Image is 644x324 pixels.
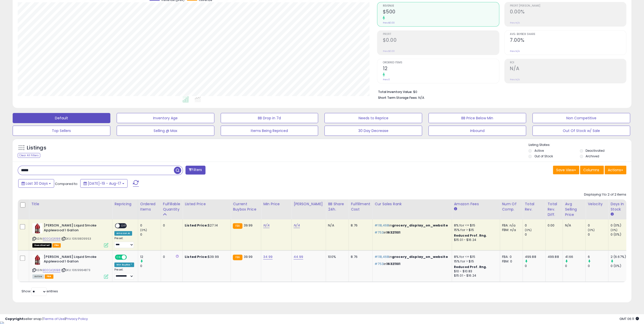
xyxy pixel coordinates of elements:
[263,201,289,207] div: Min Price
[428,126,526,136] button: Inbound
[114,262,134,267] div: Win BuyBox *
[32,255,108,278] div: ASIN:
[375,223,389,228] span: #118,468
[383,61,499,64] span: Ordered Items
[375,262,448,266] p: in
[328,201,346,212] div: BB Share 24h.
[18,179,54,188] button: Last 30 Days
[375,261,384,266] span: #753
[392,223,448,228] span: grocery_display_on_website
[510,9,626,16] h2: 0.00%
[418,95,424,100] span: N/A
[114,231,132,236] div: Amazon AI
[114,268,134,279] div: Preset:
[510,37,626,44] h2: 7.00%
[454,233,487,238] b: Reduced Prof. Rng.
[454,255,496,259] div: 8% for <= $15
[233,201,259,212] div: Current Buybox Price
[32,243,52,247] span: All listings that are unavailable for purchase on Amazon for any reason other than out-of-stock
[163,223,179,228] div: 0
[525,232,545,237] div: 0
[619,316,639,321] span: 2025-09-18 06:11 GMT
[565,264,585,268] div: 0
[13,126,110,136] button: Top Sellers
[588,255,608,259] div: 6
[88,181,121,186] span: [DATE]-19 - Aug-17
[140,255,161,259] div: 12
[61,237,91,241] span: | SKU: 1069809953
[114,237,134,248] div: Preset:
[375,230,448,235] p: in
[117,126,214,136] button: Selling @ Max
[32,255,43,265] img: 41Mre46tIFL._SL40_.jpg
[525,264,545,268] div: 0
[328,255,345,259] div: 100%
[383,66,499,72] h2: 12
[114,201,136,207] div: Repricing
[185,166,205,175] button: Filters
[263,223,269,228] a: N/A
[117,113,214,123] button: Inventory Age
[375,255,448,259] p: in
[532,126,630,136] button: Out Of Stock w/ Sale
[140,232,161,237] div: 0
[351,223,368,228] div: 8.76
[588,264,608,268] div: 0
[13,113,110,123] button: Default
[383,21,394,24] small: Prev: $0.00
[383,37,499,44] h2: $0.00
[233,255,242,260] small: FBA
[294,254,303,259] a: 44.99
[66,316,88,321] a: Privacy Policy
[244,254,253,259] span: 39.99
[565,255,585,259] div: 41.66
[294,223,300,228] a: N/A
[532,113,630,123] button: Non Competitive
[502,228,519,232] div: FBM: n/a
[586,154,599,158] label: Archived
[185,201,228,207] div: Listed Price
[454,265,487,269] b: Reduced Prof. Rng.
[565,201,583,217] div: Avg Selling Price
[510,5,626,7] span: Profit [PERSON_NAME]
[383,50,394,53] small: Prev: $0.00
[383,78,390,81] small: Prev: 0
[44,255,105,265] b: [PERSON_NAME] Liquid Smoke Applewood 1 Gallon
[163,201,180,212] div: Fulfillable Quantity
[610,255,631,259] div: 2 (6.67%)
[588,223,608,228] div: 0
[126,255,134,259] span: OFF
[32,274,44,279] span: All listings currently available for purchase on Amazon
[351,201,370,212] div: Fulfillment Cost
[583,167,599,173] span: Columns
[185,223,208,228] b: Listed Price:
[43,316,65,321] a: Terms of Use
[32,223,43,233] img: 41Mre46tIFL._SL40_.jpg
[454,238,496,242] div: $15.01 - $16.24
[428,113,526,123] button: BB Price Below Min
[140,264,161,268] div: 0
[185,223,227,228] div: $27.14
[55,181,78,186] span: Compared to:
[454,274,496,278] div: $15.01 - $16.24
[375,201,449,207] div: Cur Sales Rank
[610,212,613,217] small: Days In Stock.
[233,223,242,229] small: FBA
[502,223,519,228] div: FBA: n/a
[378,90,412,94] b: Total Inventory Value:
[510,33,626,36] span: Avg. Buybox Share
[5,317,88,321] div: seller snap | |
[18,153,40,158] div: Clear All Filters
[221,126,318,136] button: Items Being Repriced
[80,179,128,188] button: [DATE]-19 - Aug-17
[525,201,543,212] div: Total Rev.
[328,223,345,228] div: N/A
[45,274,53,279] span: FBA
[584,192,626,197] div: Displaying 1 to 2 of 2 items
[351,255,368,259] div: 8.76
[115,255,122,259] span: ON
[553,166,579,174] button: Save View
[392,254,448,259] span: grocery_display_on_website
[26,181,48,186] span: Last 30 Days
[502,201,521,212] div: Num of Comp.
